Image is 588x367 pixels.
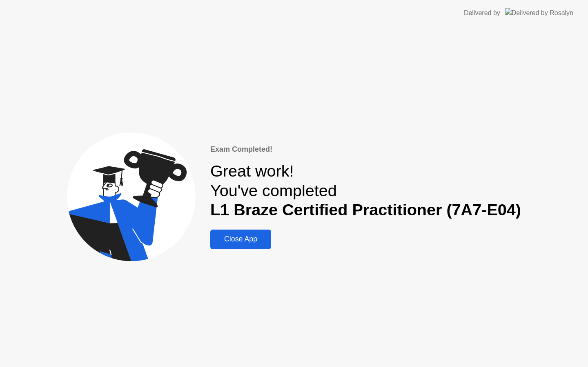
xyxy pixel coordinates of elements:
[213,235,269,243] div: Close App
[464,8,500,18] div: Delivered by
[210,144,521,155] div: Exam Completed!
[210,161,521,220] div: Great work! You've completed
[505,8,573,18] img: Delivered by Rosalyn
[210,230,271,249] button: Close App
[210,201,521,219] b: L1 Braze Certified Practitioner (7A7-E04)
